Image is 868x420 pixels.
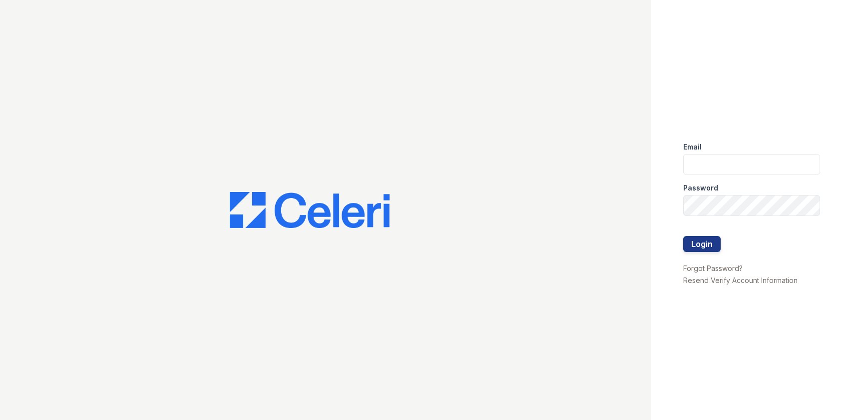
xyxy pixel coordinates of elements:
[683,236,721,252] button: Login
[230,192,390,228] img: CE_Logo_Blue-a8612792a0a2168367f1c8372b55b34899dd931a85d93a1a3d3e32e68fde9ad4.png
[683,183,718,193] label: Password
[683,142,702,152] label: Email
[683,264,743,272] a: Forgot Password?
[683,276,798,284] a: Resend Verify Account Information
